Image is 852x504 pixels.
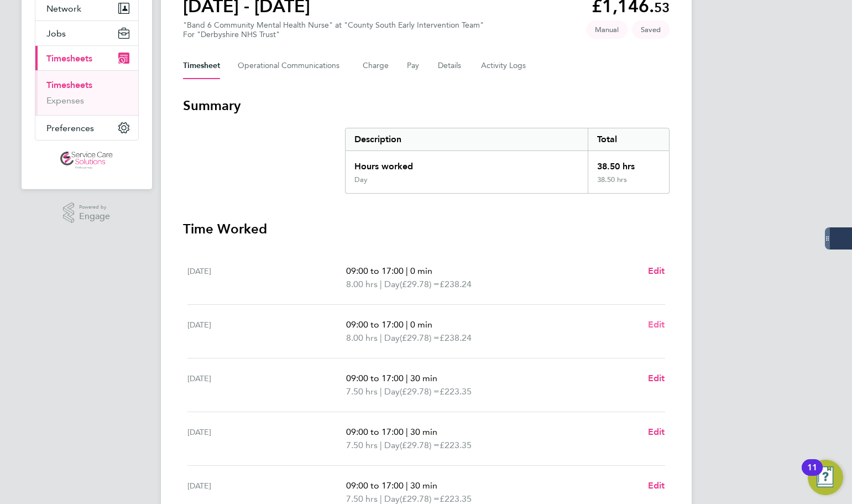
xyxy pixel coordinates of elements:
div: [DATE] [187,425,347,452]
span: | [380,332,382,343]
div: [DATE] [187,318,347,345]
div: [DATE] [187,372,347,398]
button: Timesheets [35,46,138,70]
span: 09:00 to 17:00 [346,480,404,491]
span: 09:00 to 17:00 [346,266,404,276]
span: Preferences [46,123,94,133]
span: | [380,386,382,397]
button: Preferences [35,116,138,140]
div: 11 [807,467,817,482]
span: | [406,266,408,276]
span: Edit [648,373,665,383]
span: Edit [648,427,665,437]
span: 0 min [410,266,432,276]
span: Edit [648,266,665,276]
span: 7.50 hrs [346,386,378,397]
div: Hours worked [346,151,588,175]
a: Timesheets [46,80,92,90]
span: Timesheets [46,53,92,64]
span: 30 min [410,373,437,383]
span: Edit [648,480,665,491]
div: Summary [345,128,670,194]
span: £223.35 [440,440,472,450]
span: 09:00 to 17:00 [346,319,404,330]
span: 0 min [410,319,432,330]
span: Network [46,3,81,14]
span: | [380,279,382,289]
div: Day [354,175,368,184]
span: £238.24 [440,279,472,289]
button: Charge [363,53,389,79]
span: Edit [648,319,665,330]
span: Jobs [46,28,66,39]
span: 09:00 to 17:00 [346,373,404,383]
span: Day [384,278,400,291]
button: Pay [407,53,420,79]
img: servicecare-logo-retina.png [60,152,112,169]
a: Edit [648,264,665,278]
div: "Band 6 Community Mental Health Nurse" at "County South Early Intervention Team" [183,20,484,39]
span: 8.00 hrs [346,332,378,343]
button: Timesheet [183,53,220,79]
span: £238.24 [440,332,472,343]
span: This timesheet was manually created. [586,20,628,39]
span: Day [384,439,400,452]
a: Edit [648,479,665,492]
span: Engage [79,212,110,221]
button: Operational Communications [238,53,345,79]
span: (£29.78) = [400,332,440,343]
span: (£29.78) = [400,279,440,289]
span: 30 min [410,427,437,437]
button: Open Resource Center, 11 new notifications [808,460,843,495]
button: Jobs [35,21,138,45]
a: Edit [648,372,665,385]
span: | [406,480,408,491]
span: (£29.78) = [400,440,440,450]
span: 7.50 hrs [346,440,378,450]
a: Powered byEngage [63,202,110,224]
a: Edit [648,318,665,331]
div: For "Derbyshire NHS Trust" [183,30,484,39]
div: Description [346,128,588,150]
span: | [406,319,408,330]
span: | [380,493,382,504]
span: (£29.78) = [400,386,440,397]
span: 30 min [410,480,437,491]
span: This timesheet is Saved. [632,20,670,39]
button: Activity Logs [481,53,527,79]
div: 38.50 hrs [588,175,668,193]
span: 7.50 hrs [346,493,378,504]
a: Edit [648,425,665,439]
span: Day [384,385,400,398]
h3: Time Worked [183,220,670,238]
span: £223.35 [440,493,472,504]
h3: Summary [183,97,670,115]
button: Details [438,53,463,79]
span: | [406,427,408,437]
span: Powered by [79,202,110,212]
div: Timesheets [35,70,138,115]
a: Go to home page [35,152,139,169]
a: Expenses [46,95,84,106]
span: 8.00 hrs [346,279,378,289]
span: £223.35 [440,386,472,397]
span: 09:00 to 17:00 [346,427,404,437]
div: [DATE] [187,264,347,291]
span: Day [384,331,400,345]
span: | [406,373,408,383]
span: | [380,440,382,450]
span: (£29.78) = [400,493,440,504]
div: Total [588,128,668,150]
div: 38.50 hrs [588,151,668,175]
